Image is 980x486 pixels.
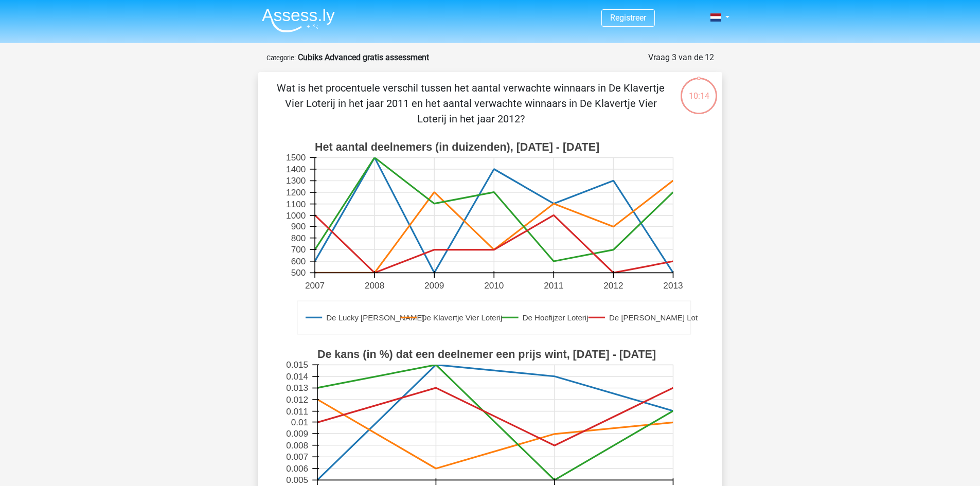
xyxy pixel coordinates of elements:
[286,360,308,370] text: 0.015
[484,280,504,291] text: 2010
[286,153,306,163] text: 1500
[648,51,714,64] div: Vraag 3 van de 12
[305,280,324,291] text: 2007
[286,176,306,186] text: 1300
[286,383,308,393] text: 0.013
[266,54,296,62] small: Categorie:
[326,313,424,322] text: De Lucky [PERSON_NAME]
[365,280,384,291] text: 2008
[424,280,444,291] text: 2009
[315,141,599,153] text: Het aantal deelnemers (in duizenden), [DATE] - [DATE]
[275,80,667,127] p: Wat is het procentuele verschil tussen het aantal verwachte winnaars in De Klavertje Vier Loterij...
[291,233,306,243] text: 800
[286,199,306,209] text: 1100
[544,280,563,291] text: 2011
[262,8,335,32] img: Assessly
[680,77,718,102] div: 10:14
[286,406,308,417] text: 0.011
[286,371,308,382] text: 0.014
[291,221,306,231] text: 900
[298,52,429,62] strong: Cubiks Advanced gratis assessment
[603,280,623,291] text: 2012
[286,475,308,485] text: 0.005
[291,417,308,427] text: 0.01
[286,394,308,405] text: 0.012
[286,463,308,474] text: 0.006
[663,280,683,291] text: 2013
[317,348,655,361] text: De kans (in %) dat een deelnemer een prijs wint, [DATE] - [DATE]
[286,440,308,451] text: 0.008
[286,452,308,462] text: 0.007
[609,313,708,322] text: De [PERSON_NAME] Loterij
[610,13,646,23] a: Registreer
[291,244,306,255] text: 700
[286,210,306,221] text: 1000
[522,313,588,322] text: De Hoefijzer Loterij
[286,187,306,197] text: 1200
[286,428,308,439] text: 0.009
[291,256,306,266] text: 600
[286,164,306,174] text: 1400
[421,313,502,322] text: De Klavertje Vier Loterij
[291,268,306,278] text: 500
